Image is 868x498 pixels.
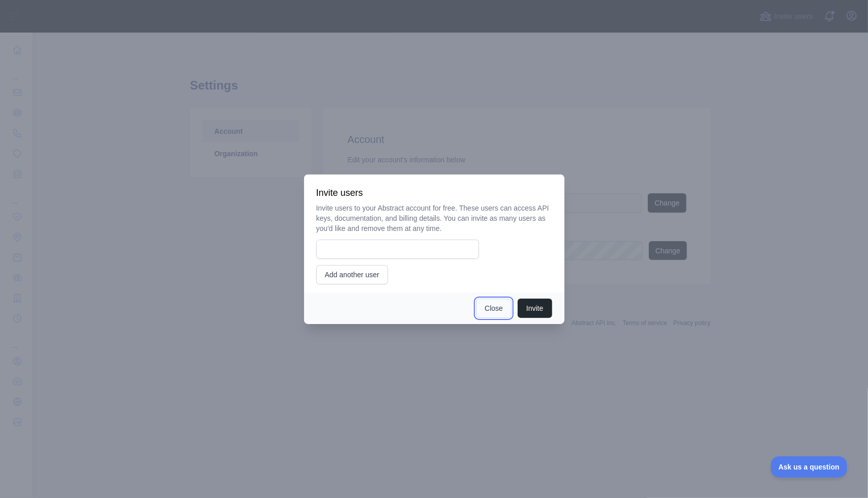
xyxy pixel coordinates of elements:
[771,456,848,478] iframe: Toggle Customer Support
[316,265,388,284] button: Add another user
[316,187,552,199] h3: Invite users
[476,299,512,318] button: Close
[518,299,552,318] button: Invite
[316,203,552,233] p: Invite users to your Abstract account for free. These users can access API keys, documentation, a...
